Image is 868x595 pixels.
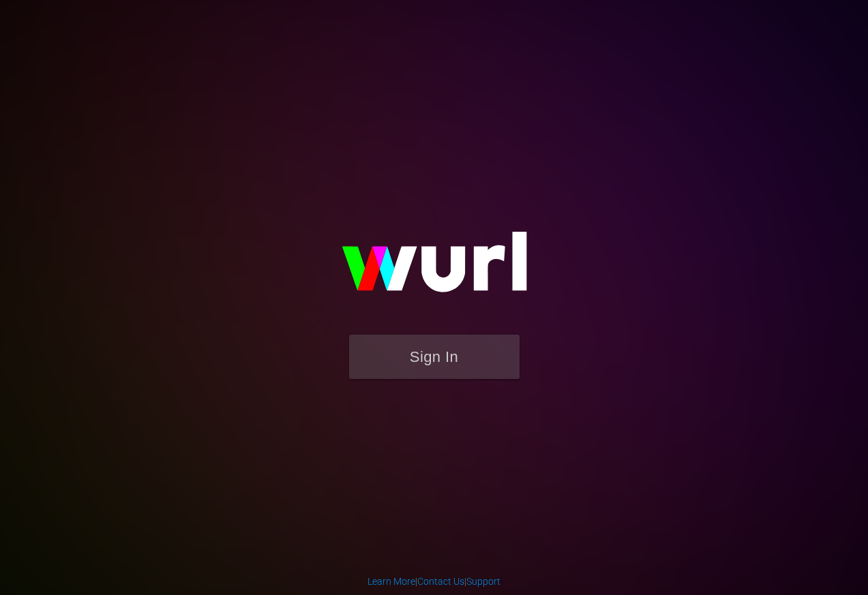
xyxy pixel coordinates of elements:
[368,576,415,587] a: Learn More
[349,335,520,379] button: Sign In
[417,576,464,587] a: Contact Us
[298,202,571,335] img: wurl-logo-on-black-223613ac3d8ba8fe6dc639794a292ebdb59501304c7dfd60c99c58986ef67473.svg
[466,576,500,587] a: Support
[368,575,500,588] div: | |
